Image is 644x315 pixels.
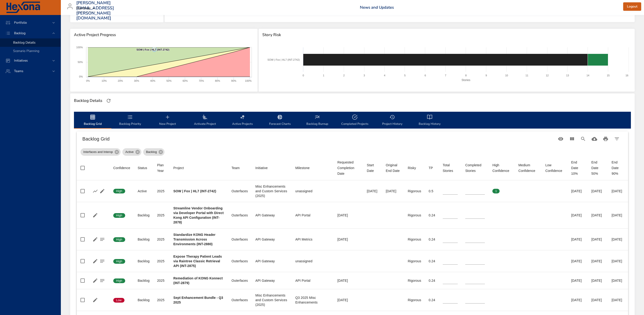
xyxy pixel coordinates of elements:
text: 5 [404,74,406,77]
div: Status [138,165,147,171]
text: 80% [215,79,220,82]
button: Edit Project Details [99,188,106,195]
text: 10 [505,74,508,77]
div: Sort [295,165,310,171]
text: 10% [102,79,107,82]
h3: [PERSON_NAME][EMAIL_ADDRESS][PERSON_NAME][DOMAIN_NAME] [76,0,114,21]
div: [DATE] [571,189,584,193]
div: Outerfaces [231,298,248,302]
div: Confidence [113,165,130,171]
div: Plan Year [157,162,166,174]
div: Backlog [138,259,150,263]
span: Project [173,165,224,171]
b: Sept Enhancement Bundle - Q3 2025 [173,296,223,304]
span: Status [138,165,150,171]
div: API Gateway [255,278,288,283]
button: Print [600,133,611,145]
text: SOW | Fox | HL7 (INT-2742) [267,58,300,61]
span: Team [231,165,248,171]
div: Total Stories [443,162,458,174]
div: [DATE] [571,213,584,218]
b: Expose Therapy Patient Leads via Raintree Classic Retrieval API (INT-2875) [173,255,222,268]
button: Edit Project Details [92,212,99,219]
span: Low [113,298,124,302]
div: API Portal [295,213,330,218]
div: End Date 90% [612,159,625,176]
div: [DATE] [612,259,625,263]
div: [DATE] [612,237,625,242]
text: 16 [626,74,628,77]
div: 2025 [157,237,166,242]
span: Backlog Burnup [301,114,333,127]
span: Backlog Details [13,40,36,45]
div: Project [173,165,184,171]
div: Backlog Details [73,97,104,104]
div: Sort [492,162,511,174]
div: Misc Enhancements and Custom Services (2025) [255,184,288,198]
div: Outerfaces [231,213,248,218]
button: Edit Project Details [92,258,99,265]
text: 8 [465,74,467,77]
span: Backlog [10,31,29,35]
text: 0 [303,74,304,77]
text: 6 [424,74,426,77]
div: backlog-tab [74,112,631,129]
button: Standard Views [555,133,566,145]
div: Sort [386,162,400,174]
span: 0 [545,189,553,193]
div: [DATE] [612,278,625,283]
span: Original End Date [386,162,400,174]
span: Interfaces and Interop [80,150,116,154]
text: 2 [343,74,345,77]
div: [DATE] [591,278,604,283]
div: Start Date [367,162,378,174]
a: News and Updates [360,5,394,10]
div: [DATE] [386,189,400,193]
div: unassigned [295,259,330,263]
button: Edit Project Details [92,277,99,284]
span: Logout [627,4,637,10]
div: Sort [367,162,378,174]
div: Raintree [76,5,96,12]
text: 20% [118,79,123,82]
div: [DATE] [591,298,604,302]
div: Risky [408,165,416,171]
div: [DATE] [612,298,625,302]
text: 0% [86,79,90,82]
button: View Columns [566,133,578,145]
b: Remediation of KONG Konnect (INT-2879) [173,276,223,285]
text: 100% [76,46,83,49]
div: Rigorous [408,213,421,218]
div: [DATE] [591,237,604,242]
div: Rigorous [408,298,421,302]
text: SOW | Fox | HL7 (INT-2742) [136,48,169,51]
div: Outerfaces [231,189,248,193]
div: Sort [231,165,240,171]
div: Medium Confidence [518,162,538,174]
span: Backlog [143,150,160,154]
div: 0.24 [429,278,435,283]
div: 2025 [157,298,166,302]
div: API Metrics [295,237,330,242]
div: 0.24 [429,259,435,263]
div: Misc Enhancements and Custom Services (2025) [255,293,288,307]
div: 0.24 [429,237,435,242]
span: High [113,189,125,193]
button: Download CSV [589,133,600,145]
text: 60% [183,79,188,82]
div: [DATE] [337,298,359,302]
div: Sort [138,165,147,171]
span: New Project [152,114,183,127]
text: 11 [525,74,528,77]
div: [DATE] [367,189,378,193]
div: Initiative [255,165,268,171]
div: End Date 10% [571,159,584,176]
text: 30% [134,79,139,82]
span: Completed Stories [465,162,485,174]
div: API Portal [295,278,330,283]
div: Sort [408,165,416,171]
div: [DATE] [571,237,584,242]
